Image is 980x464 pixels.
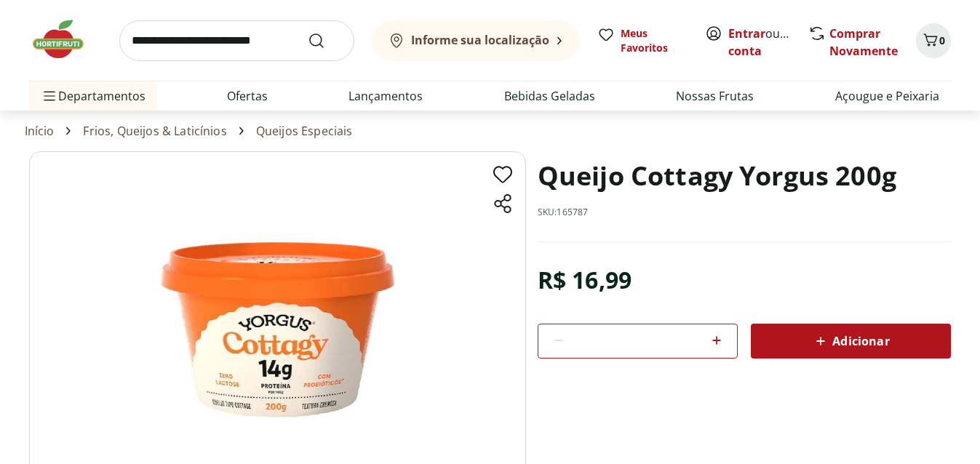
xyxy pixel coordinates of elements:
a: Entrar [728,25,765,41]
p: SKU: 165787 [538,207,589,218]
h1: Queijo Cottagy Yorgus 200g [538,151,896,201]
a: Bebidas Geladas [504,87,595,105]
button: Carrinho [916,23,951,58]
span: 0 [939,33,945,47]
span: Departamentos [41,79,146,113]
span: ou [728,25,793,60]
a: Comprar Novamente [829,25,898,59]
a: Meus Favoritos [597,26,688,55]
span: Adicionar [812,332,889,350]
input: search [119,20,354,61]
b: Informe sua localização [411,32,549,48]
a: Ofertas [227,87,268,105]
button: Submit Search [308,32,343,49]
a: Lançamentos [348,87,423,105]
a: Açougue e Peixaria [835,87,939,105]
a: Queijos Especiais [256,124,353,137]
a: Início [25,124,55,137]
button: Adicionar [751,324,951,359]
button: Informe sua localização [372,20,580,61]
a: Nossas Frutas [676,87,754,105]
a: Criar conta [728,25,808,59]
a: Frios, Queijos & Laticínios [83,124,226,137]
div: R$ 16,99 [538,260,632,300]
span: Meus Favoritos [621,26,688,55]
button: Menu [41,79,58,113]
img: Hortifruti [29,17,102,61]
